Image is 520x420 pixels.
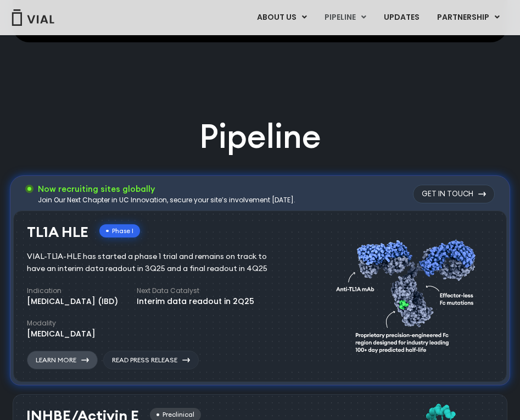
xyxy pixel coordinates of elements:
[103,351,199,369] a: Read Press Release
[199,114,321,159] h2: Pipeline
[428,8,508,27] a: PARTNERSHIPMenu Toggle
[336,219,482,370] img: TL1A antibody diagram.
[27,224,88,240] h3: TL1A HLE
[248,8,315,27] a: ABOUT USMenu Toggle
[27,328,96,340] div: [MEDICAL_DATA]
[413,185,495,203] a: Get in touch
[27,251,283,275] div: VIAL-TL1A-HLE has started a phase 1 trial and remains on track to have an interim data readout in...
[27,318,96,328] h4: Modality
[38,183,295,195] h3: Now recruiting sites globally
[27,351,98,369] a: Learn More
[38,195,295,205] div: Join Our Next Chapter in UC Innovation, secure your site’s involvement [DATE].
[99,224,140,238] div: Phase I
[137,296,254,307] div: Interim data readout in 2Q25
[137,286,254,296] h4: Next Data Catalyst
[375,8,428,27] a: UPDATES
[316,8,374,27] a: PIPELINEMenu Toggle
[27,286,118,296] h4: Indication
[11,9,55,26] img: Vial Logo
[27,296,118,307] div: [MEDICAL_DATA] (IBD)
